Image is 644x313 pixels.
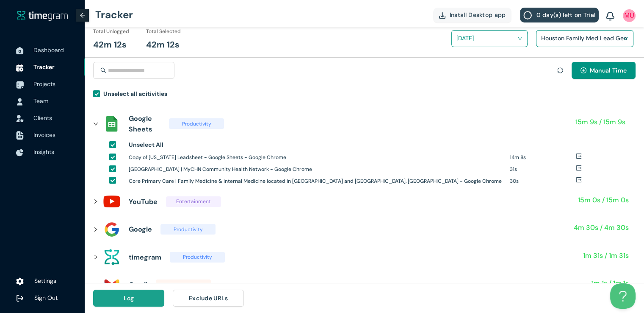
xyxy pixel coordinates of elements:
iframe: Toggle Customer Support [610,283,636,309]
span: right [93,282,98,288]
span: Productivity [170,252,225,263]
button: Exclude URLs [173,290,244,307]
img: assets%2Ficons%2Fyoutube_updated.png [103,193,120,210]
span: Entertainment [166,196,221,207]
h1: Google [129,224,152,235]
h1: Tracker [95,2,133,28]
button: 0 day(s) left on Trial [520,8,599,22]
img: UserIcon [623,9,636,22]
h1: 15m 9s / 15m 9s [575,117,625,127]
h1: Unselect All [129,140,163,149]
h1: [GEOGRAPHIC_DATA] | MyCHN Community Health Network - Google Chrome [129,165,503,173]
h1: Unselect all acitivities [103,89,167,98]
h1: Total Selected [146,28,181,36]
button: Install Desktop app [433,8,512,22]
span: Invoices [33,131,55,139]
h1: 42m 12s [93,38,127,51]
img: assets%2Ficons%2Ftg.png [103,249,120,265]
span: arrow-left [80,12,86,18]
img: BellIcon [606,12,614,21]
h1: Google Sheets [129,113,160,134]
span: Settings [34,277,56,285]
h1: 4m 30s / 4m 30s [574,222,629,233]
span: export [576,165,582,171]
img: DashboardIcon [16,47,24,55]
h1: Core Primary Care | Family Medicine & Internal Medicine located in [GEOGRAPHIC_DATA] and [GEOGRAP... [129,177,503,185]
h1: 1m 1s / 1m 1s [591,278,629,288]
span: Productivity [160,224,216,235]
img: InvoiceIcon [16,115,24,122]
h1: 15m 0s / 15m 0s [578,195,629,205]
h1: 31s [510,165,576,173]
h1: Houston Family Med Lead Gen [541,32,641,45]
span: right [93,227,98,232]
img: logOut.ca60ddd252d7bab9102ea2608abe0238.svg [16,294,24,302]
span: Install Desktop app [450,10,506,20]
button: plus-circleManual Time [572,62,636,79]
span: Log [124,293,134,303]
h1: 42m 12s [146,38,180,51]
span: export [576,177,582,183]
button: Log [93,290,164,307]
span: right [93,121,98,126]
span: Dashboard [33,46,64,54]
img: assets%2Ficons%2Fsheets_official.png [103,115,120,132]
span: search [100,67,106,73]
img: InvoiceIcon [16,131,24,140]
span: Manual Time [590,66,627,75]
img: DownloadApp [439,12,445,19]
h1: Gmail [129,279,147,290]
span: Productivity [169,118,224,129]
img: assets%2Ficons%2Ficons8-google-240.png [103,221,120,238]
span: Exclude URLs [189,293,228,303]
h1: YouTube [129,196,158,207]
img: assets%2Ficons%2Ficons8-gmail-240.png [103,277,120,293]
span: export [576,153,582,159]
span: Tracker [33,63,55,71]
span: right [93,199,98,204]
img: settings.78e04af822cf15d41b38c81147b09f22.svg [16,277,24,285]
img: InsightsIcon [16,149,24,156]
h1: timegram [129,252,161,263]
img: ProjectIcon [16,81,24,89]
h1: 1m 31s / 1m 31s [583,250,629,261]
img: TimeTrackerIcon [16,64,24,72]
span: right [93,254,98,260]
span: Communication [156,279,211,290]
span: plus-circle [580,67,586,74]
span: Sign Out [34,294,58,302]
h1: Total Unlogged [93,28,129,36]
h1: Copy of [US_STATE] Leadsheet - Google Sheets - Google Chrome [129,154,503,162]
a: timegram [17,10,68,21]
h1: 30s [510,177,576,185]
span: Projects [33,80,55,88]
img: UserIcon [16,98,24,106]
span: sync [557,67,563,73]
img: timegram [17,10,68,20]
span: Insights [33,148,54,156]
span: Clients [33,114,52,122]
span: Team [33,97,48,105]
h1: 14m 8s [510,154,576,162]
span: 0 day(s) left on Trial [536,10,595,20]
